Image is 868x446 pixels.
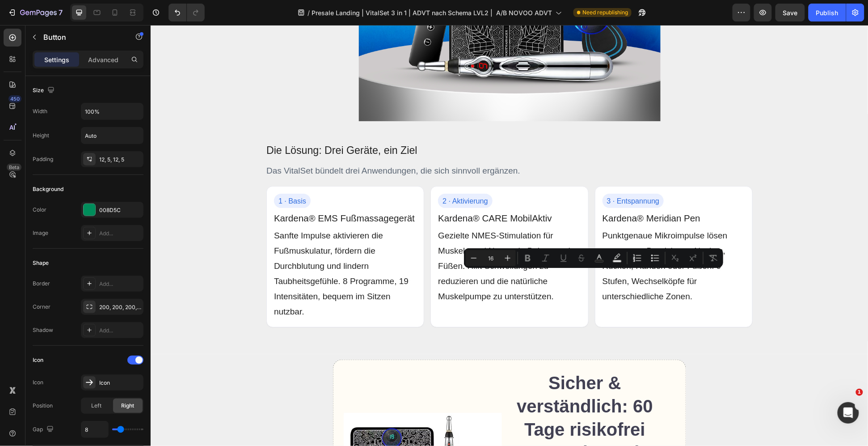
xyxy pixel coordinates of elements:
[44,55,69,64] p: Settings
[33,378,43,387] div: Icon
[43,32,119,42] p: Button
[99,327,141,335] div: Add...
[8,95,21,102] div: 450
[287,187,430,200] h4: Kardena® CARE MobilAktiv
[582,8,628,17] span: Need republishing
[312,8,552,17] span: Presale Landing | VitalSet 3 in 1 | ADVT nach Schema LVL2 | A/B NOVOO ADVT
[452,169,514,183] span: 3 · Entspannung
[33,85,56,97] div: Size
[308,8,310,17] span: /
[287,203,430,280] p: Gezielte NMES-Stimulation für Muskeln und Nerven in Beinen und Füßen. Hilft Schwellungen zu reduz...
[33,303,51,311] div: Corner
[809,4,846,21] button: Publish
[88,55,118,64] p: Advanced
[452,187,594,200] h4: Kardena® Meridian Pen
[33,424,55,436] div: Gap
[99,229,141,238] div: Add...
[464,248,723,268] div: Editor contextual toolbar
[856,389,863,396] span: 1
[81,127,143,144] input: Auto
[99,156,141,164] div: 12, 5, 12, 5
[33,132,49,140] div: Height
[81,421,108,438] input: Auto
[287,169,341,183] span: 2 · Aktivierung
[33,107,47,115] div: Width
[99,206,141,214] div: 008D5C
[99,379,141,387] div: Icon
[838,402,859,424] iframe: Intercom live chat
[4,4,67,21] button: 7
[33,229,48,237] div: Image
[775,4,805,21] button: Save
[169,4,205,21] div: Undo/Redo
[81,103,143,119] input: Auto
[33,259,49,267] div: Shape
[92,402,102,410] span: Left
[33,185,63,193] div: Background
[99,303,141,311] div: 200, 200, 200, 200
[33,356,43,364] div: Icon
[816,8,839,17] div: Publish
[59,7,63,18] p: 7
[99,280,141,288] div: Add...
[7,164,21,171] div: Beta
[33,280,50,288] div: Border
[33,326,53,334] div: Shadow
[33,155,53,163] div: Padding
[452,203,594,280] p: Punktgenaue Mikroimpulse lösen verspannte Bereiche an Nacken, Rücken, Händen oder Füßen. 9 Stufen...
[783,9,798,17] span: Save
[122,402,135,410] span: Right
[33,206,46,214] div: Color
[33,402,53,410] div: Position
